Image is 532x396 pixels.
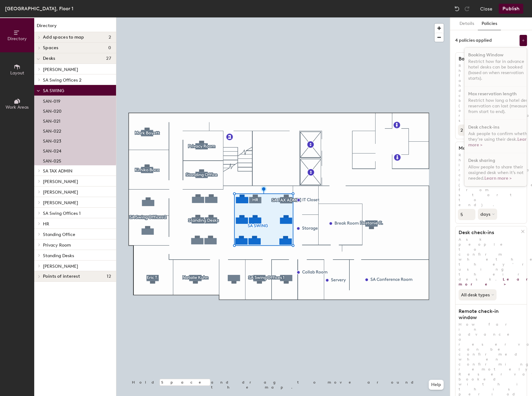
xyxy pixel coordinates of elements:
[43,179,78,184] span: [PERSON_NAME]
[468,137,530,148] a: Learn more >
[43,35,84,40] span: Add spaces to map
[109,35,111,40] span: 2
[108,45,111,50] span: 0
[456,17,478,30] button: Details
[478,209,497,220] button: days
[43,190,78,195] span: [PERSON_NAME]
[468,164,524,181] span: Allow people to share their assigned desk when it’s not needed.
[468,131,531,148] span: Ask people to confirm whether they’re using their desk.
[454,6,460,12] img: Undo
[43,168,72,174] span: SA TAX ADMIN
[43,137,61,144] p: SAN-023
[468,158,495,163] h1: Desk sharing
[43,264,78,269] span: [PERSON_NAME]
[468,125,499,130] h1: Desk check-ins
[43,117,60,124] p: SAN-021
[43,45,58,50] span: Spaces
[468,53,503,58] h1: Booking Window
[43,78,82,83] span: SA Swing Offices 2
[478,17,501,30] button: Policies
[464,6,470,12] img: Redo
[106,56,111,61] span: 27
[43,232,75,237] span: Standing Office
[43,243,71,248] span: Privacy Room
[43,127,61,134] p: SAN-022
[10,70,24,76] span: Layout
[455,229,521,236] h1: Desk check-ins
[43,211,81,216] span: SA Swing Offices 1
[43,157,61,164] p: SAN-025
[43,56,55,61] span: Desks
[43,274,80,279] span: Points of interest
[455,56,521,62] h1: Booking Window
[480,4,492,14] button: Close
[43,200,78,205] span: [PERSON_NAME]
[43,67,78,72] span: [PERSON_NAME]
[43,221,49,227] span: HR
[468,92,517,97] h1: Max reservation length
[7,36,27,41] span: Directory
[43,107,62,114] p: SAN-020
[455,153,527,207] p: Restrict how long a reservation can last (measured from start to end).
[455,38,492,43] div: 4 policies applied
[34,22,116,32] h1: Directory
[455,145,521,151] h1: Max reservation length
[43,88,64,93] span: SA SWING
[43,97,60,104] p: SAN-019
[43,147,61,154] p: SAN-024
[429,380,444,390] button: Help
[499,4,523,14] button: Publish
[455,308,521,321] h1: Remote check-in window
[455,63,527,123] p: Restrict how far in advance hotel desks can be booked (based on when reservation starts).
[459,289,497,300] button: All desk types
[484,176,512,181] a: Learn more >
[5,5,73,12] div: [GEOGRAPHIC_DATA], Floor 1
[6,105,29,110] span: Work Areas
[43,253,74,258] span: Standing Desks
[107,274,111,279] span: 12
